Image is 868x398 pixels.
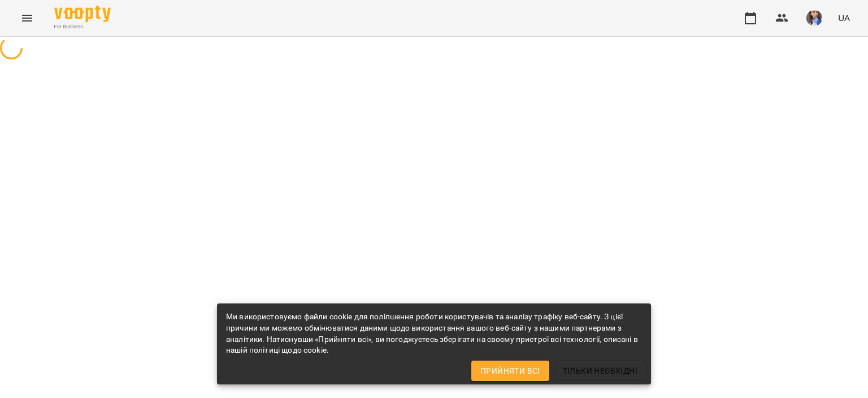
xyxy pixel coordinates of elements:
span: For Business [54,23,111,31]
img: 727e98639bf378bfedd43b4b44319584.jpeg [806,10,822,26]
span: UA [838,12,850,24]
button: UA [834,7,854,28]
img: Voopty Logo [54,6,111,22]
button: Menu [14,5,41,32]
